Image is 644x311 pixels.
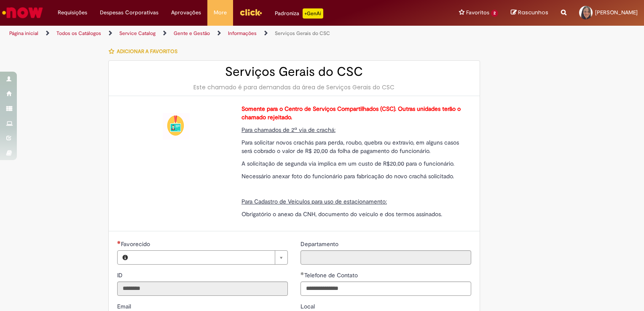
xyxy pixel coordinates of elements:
span: Local [301,303,317,310]
a: Todos os Catálogos [56,30,101,37]
p: Para solicitar novos crachás para perda, roubo, quebra ou extravio, em alguns casos será cobrado ... [241,138,465,155]
span: Despesas Corporativas [100,8,158,17]
a: Gente e Gestão [174,30,210,37]
strong: Somente para o Centro de Serviços Compartilhados (CSC). Outras unidades terão o chamado rejeitado. [241,105,461,121]
a: Serviços Gerais do CSC [275,30,330,37]
span: Aprovações [171,8,201,17]
input: ID [117,282,288,296]
a: Limpar campo Favorecido [133,251,287,264]
span: Telefone de Contato [304,271,360,279]
span: Obrigatório Preenchido [301,272,304,275]
span: Rascunhos [518,8,548,16]
a: Informações [228,30,257,37]
a: Rascunhos [511,9,548,17]
span: [PERSON_NAME] [595,9,638,16]
span: Favoritos [466,8,489,17]
img: click_logo_yellow_360x200.png [239,6,262,19]
a: Service Catalog [119,30,156,37]
span: 2 [491,10,498,17]
img: ServiceNow [1,4,44,21]
span: Requisições [58,8,87,17]
span: Para Cadastro de Veículos para uso de estacionamento: [241,198,387,205]
label: Somente leitura - ID [117,271,124,279]
h2: Serviços Gerais do CSC [117,65,471,79]
p: +GenAi [303,8,323,19]
button: Adicionar a Favoritos [108,43,182,60]
button: Favorecido, Visualizar este registro [118,251,133,264]
span: Necessários [117,241,121,244]
span: Somente leitura - ID [117,271,124,279]
input: Telefone de Contato [301,282,471,296]
span: Somente leitura - Email [117,303,133,310]
span: Somente leitura - Departamento [301,240,340,248]
a: Página inicial [9,30,38,37]
span: Necessários - Favorecido [121,240,152,248]
span: Para chamados de 2ª via de crachá: [241,126,335,134]
p: A solicitação de segunda via implica em um custo de R$20,00 para o funcionário. [241,159,465,168]
span: Adicionar a Favoritos [117,48,177,55]
p: Obrigatório o anexo da CNH, documento do veículo e dos termos assinados. [241,210,465,218]
div: Este chamado é para demandas da área de Serviços Gerais do CSC [117,83,471,91]
label: Somente leitura - Email [117,302,133,311]
label: Somente leitura - Departamento [301,240,340,248]
p: Necessário anexar foto do funcionário para fabricação do novo crachá solicitado. [241,172,465,180]
div: Padroniza [275,8,323,19]
span: More [214,8,227,17]
input: Departamento [301,250,471,265]
img: Serviços Gerais do CSC [163,113,190,140]
ul: Trilhas de página [6,26,423,41]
